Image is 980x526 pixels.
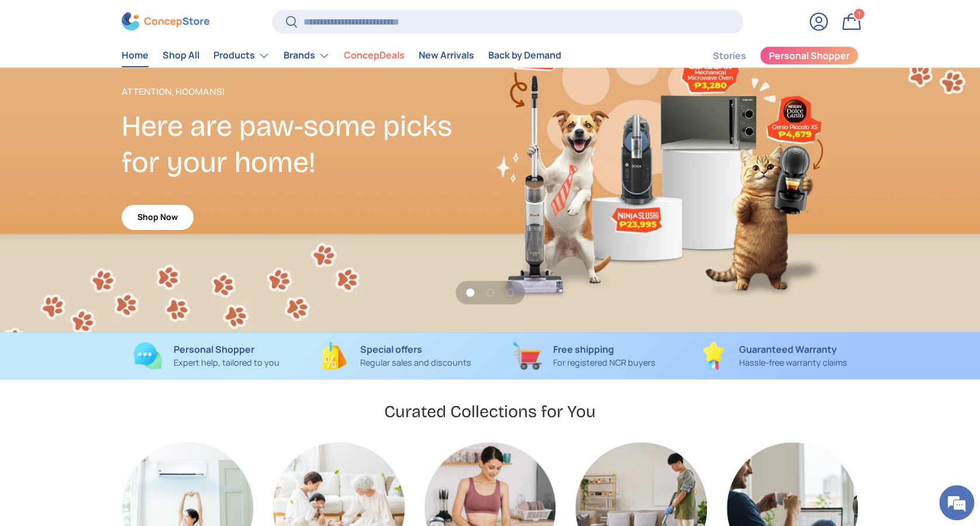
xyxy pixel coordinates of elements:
[122,342,292,370] a: Personal Shopper Expert help, tailored to you
[769,51,850,61] span: Personal Shopper
[760,46,858,65] a: Personal Shopper
[174,356,279,369] p: Expert help, tailored to you
[122,108,490,181] h2: Here are paw-some picks for your home!
[277,44,337,67] summary: Brands
[174,343,254,356] strong: Personal Shopper
[688,342,858,370] a: Guaranteed Warranty Hassle-free warranty claims
[712,44,746,67] a: Stories
[122,44,149,67] a: Home
[684,44,858,67] nav: Secondary
[122,85,490,99] p: Attention, Hoomans!
[553,343,614,356] strong: Free shipping
[553,356,655,369] p: For registered NCR buyers
[344,44,405,67] a: ConcepDeals
[488,44,561,67] a: Back by Demand
[122,205,194,230] a: Shop Now
[163,44,199,67] a: Shop All
[206,44,277,67] summary: Products
[419,44,474,67] a: New Arrivals
[310,342,481,370] a: Special offers Regular sales and discounts
[360,343,422,356] strong: Special offers
[739,356,847,369] p: Hassle-free warranty claims
[384,401,596,422] h2: Curated Collections for You
[858,10,861,19] span: 1
[122,44,561,67] nav: Primary
[499,342,670,370] a: Free shipping For registered NCR buyers
[122,13,209,31] img: ConcepStore
[360,356,471,369] p: Regular sales and discounts
[739,343,837,356] strong: Guaranteed Warranty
